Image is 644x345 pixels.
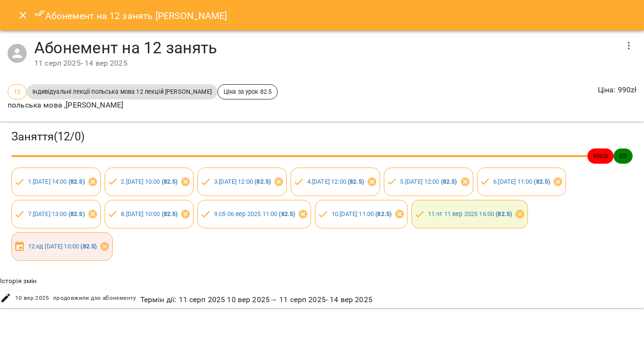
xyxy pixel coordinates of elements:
div: Термін дії : 11 серп 2025 10 вер 2025 → 11 серп 2025 - 14 вер 2025 [138,292,374,307]
a: 8.[DATE] 10:00 (82.5) [121,210,177,217]
span: продовжили дію абонементу [53,294,137,303]
a: 3.[DATE] 12:00 (82.5) [214,178,271,185]
b: ( 82.5 ) [279,210,295,217]
span: 0 zł [614,151,633,160]
div: 9.сб 06 вер 2025 11:00 (82.5) [197,200,311,228]
div: 5.[DATE] 12:00 (82.5) [384,168,473,196]
h3: Заняття ( 12 / 0 ) [11,129,633,144]
span: 990 zł [587,151,614,160]
div: 11.чт 11 вер 2025 16:00 (82.5) [411,200,528,228]
div: 3.[DATE] 12:00 (82.5) [197,168,287,196]
div: 1.[DATE] 14:00 (82.5) [11,168,101,196]
span: Ціна за урок 82.5 [218,87,278,96]
p: Ціна : 990 zł [598,84,636,96]
div: 4.[DATE] 12:00 (82.5) [291,168,380,196]
a: 10.[DATE] 11:00 (82.5) [332,210,391,217]
a: 4.[DATE] 12:00 (82.5) [307,178,364,185]
div: 7.[DATE] 13:00 (82.5) [11,200,101,228]
p: польська мова ,[PERSON_NAME] [8,99,278,111]
b: ( 82.5 ) [441,178,457,185]
b: ( 82.5 ) [375,210,391,217]
b: ( 82.5 ) [348,178,364,185]
b: ( 82.5 ) [80,243,97,250]
h6: Абонемент на 12 занять [PERSON_NAME] [34,8,227,23]
a: 9.сб 06 вер 2025 11:00 (82.5) [214,210,295,217]
a: 2.[DATE] 10:00 (82.5) [121,178,177,185]
h4: Абонемент на 12 занять [34,38,617,58]
span: 12 [8,87,26,96]
b: ( 82.5 ) [254,178,271,185]
div: 8.[DATE] 10:00 (82.5) [105,200,194,228]
div: 11 серп 2025 - 14 вер 2025 [34,58,617,69]
button: Close [11,4,34,27]
b: ( 82.5 ) [534,178,550,185]
div: 6.[DATE] 11:00 (82.5) [477,168,566,196]
a: 11.чт 11 вер 2025 16:00 (82.5) [428,210,512,217]
b: ( 82.5 ) [68,210,85,217]
b: ( 82.5 ) [162,210,178,217]
div: 2.[DATE] 10:00 (82.5) [105,168,194,196]
b: ( 82.5 ) [496,210,512,217]
a: 7.[DATE] 13:00 (82.5) [28,210,85,217]
a: 12.нд [DATE] 10:00 (82.5) [28,243,97,250]
div: 10.[DATE] 11:00 (82.5) [315,200,408,228]
b: ( 82.5 ) [162,178,178,185]
span: 10 вер 2025 [15,294,49,303]
a: 6.[DATE] 11:00 (82.5) [493,178,550,185]
div: 12.нд [DATE] 10:00 (82.5) [11,232,113,261]
a: 5.[DATE] 12:00 (82.5) [400,178,457,185]
a: 1.[DATE] 14:00 (82.5) [28,178,85,185]
b: ( 82.5 ) [68,178,85,185]
span: Індивідуальні лекції польська мова 12 лекцій [PERSON_NAME] [27,87,217,96]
